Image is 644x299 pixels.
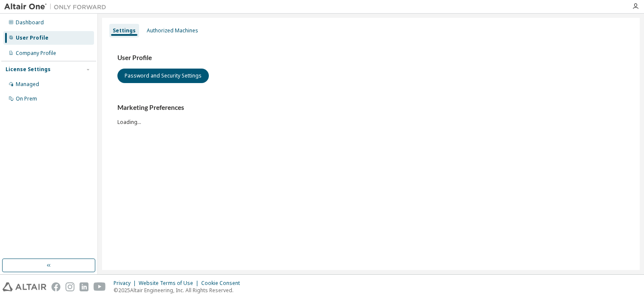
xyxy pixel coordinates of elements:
[51,282,60,291] img: facebook.svg
[16,34,48,41] div: User Profile
[3,282,46,291] img: altair_logo.svg
[117,103,624,112] h3: Marketing Preferences
[117,54,624,62] h3: User Profile
[139,280,201,287] div: Website Terms of Use
[113,27,136,34] div: Settings
[94,282,106,291] img: youtube.svg
[80,282,88,291] img: linkedin.svg
[6,66,51,73] div: License Settings
[16,19,44,26] div: Dashboard
[201,280,245,287] div: Cookie Consent
[114,280,139,287] div: Privacy
[4,3,111,11] img: Altair One
[147,27,198,34] div: Authorized Machines
[114,287,245,294] p: © 2025 Altair Engineering, Inc. All Rights Reserved.
[16,50,56,57] div: Company Profile
[117,69,209,83] button: Password and Security Settings
[66,282,74,291] img: instagram.svg
[16,95,37,102] div: On Prem
[16,81,39,88] div: Managed
[117,103,624,125] div: Loading...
